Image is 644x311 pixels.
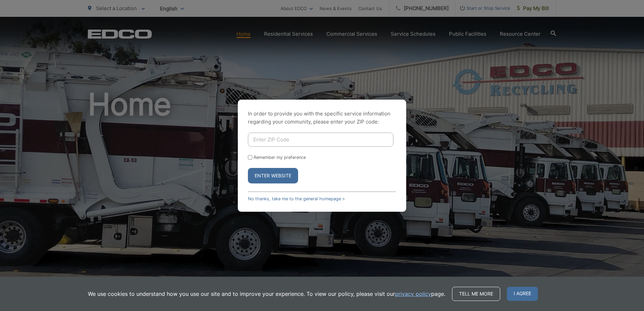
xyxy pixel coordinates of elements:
a: Tell me more [452,287,500,301]
button: Enter Website [248,168,298,183]
span: I agree [507,287,538,301]
label: Remember my preference [254,155,306,160]
a: No thanks, take me to the general homepage > [248,196,345,201]
a: privacy policy [395,290,431,298]
input: Enter ZIP Code [248,133,393,147]
p: We use cookies to understand how you use our site and to improve your experience. To view our pol... [88,290,445,298]
p: In order to provide you with the specific service information regarding your community, please en... [248,110,396,126]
